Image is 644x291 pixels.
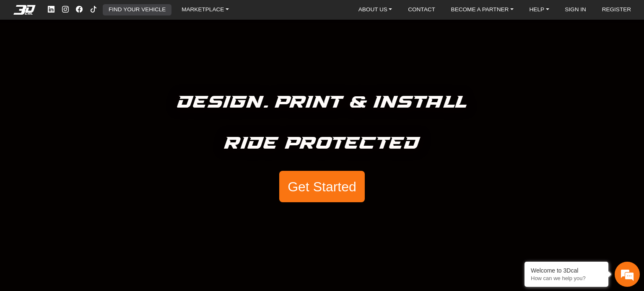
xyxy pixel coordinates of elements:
[405,4,439,15] a: CONTACT
[177,89,467,116] h5: Design. Print & Install
[279,171,365,203] button: Get Started
[178,4,232,15] a: MARKETPLACE
[561,4,589,15] a: SIGN IN
[531,275,602,281] p: How can we help you?
[448,4,517,15] a: BECOME A PARTNER
[105,4,169,15] a: FIND YOUR VEHICLE
[224,130,420,157] h5: Ride Protected
[531,267,602,274] div: Welcome to 3Dcal
[355,4,396,15] a: ABOUT US
[599,4,635,15] a: REGISTER
[526,4,553,15] a: HELP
